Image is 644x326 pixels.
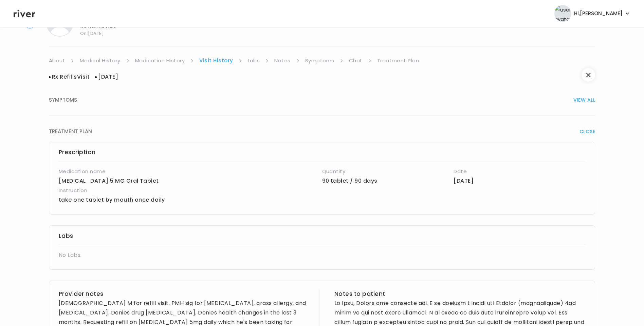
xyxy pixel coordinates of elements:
[322,167,454,176] h4: Quantity
[554,5,571,22] img: user avatar
[59,167,322,176] h4: Medication name
[59,250,585,260] div: No Labs.
[59,195,498,205] p: take one tablet by mouth once daily
[49,84,595,116] button: SYMPTOMSVIEW ALL
[274,56,290,65] a: Notes
[95,72,118,82] span: [DATE]
[59,147,585,157] h3: Prescription
[305,56,334,65] a: Symptoms
[454,167,585,176] h4: Date
[334,289,585,299] h3: Notes to patient
[49,95,77,105] span: SYMPTOMS
[135,56,185,65] a: Medication History
[59,289,310,299] h3: Provider notes
[80,31,139,36] span: On: [DATE]
[322,176,454,186] p: 90 tablet / 90 days
[248,56,260,65] a: Labs
[49,72,90,82] h3: Rx Refills Visit
[49,116,595,147] button: TREATMENT PLANCLOSE
[199,56,233,65] a: Visit History
[573,95,595,105] span: VIEW ALL
[49,127,92,136] span: TREATMENT PLAN
[454,176,585,186] p: [DATE]
[574,9,623,18] span: Hi, [PERSON_NAME]
[49,56,65,65] a: About
[80,56,120,65] a: Medical History
[59,186,498,195] h4: Instruction
[554,5,630,22] button: user avatarHi,[PERSON_NAME]
[579,127,595,136] span: CLOSE
[377,56,419,65] a: Treatment Plan
[349,56,363,65] a: Chat
[59,231,585,241] h3: Labs
[59,176,322,186] p: [MEDICAL_DATA] 5 MG Oral Tablet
